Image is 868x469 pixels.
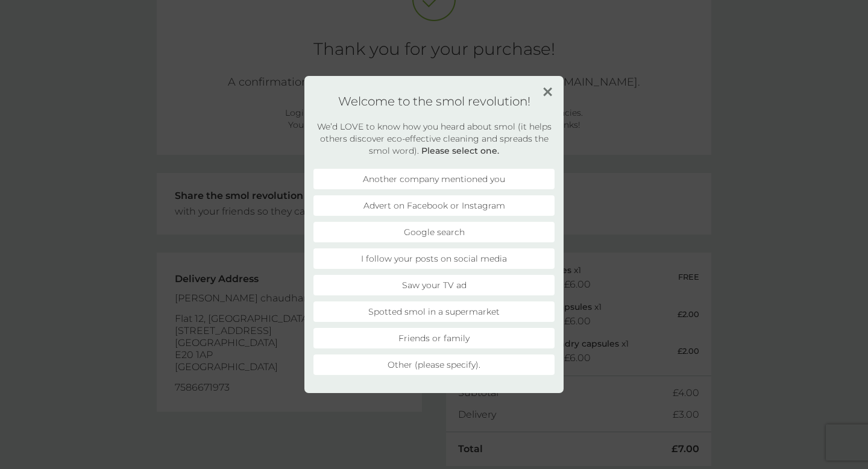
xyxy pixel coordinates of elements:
[313,301,555,322] li: Spotted smol in a supermarket
[313,222,555,242] li: Google search
[543,87,552,96] img: close
[313,328,555,348] li: Friends or family
[313,275,555,295] li: Saw your TV ad
[313,94,555,109] h1: Welcome to the smol revolution!
[313,195,555,216] li: Advert on Facebook or Instagram
[313,248,555,269] li: I follow your posts on social media
[313,169,555,189] li: Another company mentioned you
[313,121,555,157] h2: We’d LOVE to know how you heard about smol (it helps others discover eco-effective cleaning and s...
[313,354,555,375] li: Other (please specify).
[421,145,499,156] strong: Please select one.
